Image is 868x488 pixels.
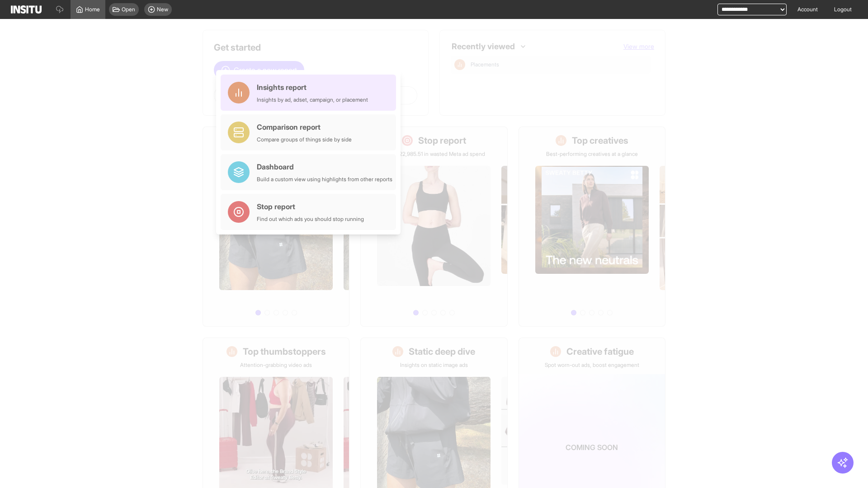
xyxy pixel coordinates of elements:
[85,6,100,13] span: Home
[157,6,168,13] span: New
[11,5,42,14] img: Logo
[257,176,392,183] div: Build a custom view using highlights from other reports
[257,136,352,143] div: Compare groups of things side by side
[257,122,352,132] div: Comparison report
[257,216,364,223] div: Find out which ads you should stop running
[257,201,364,212] div: Stop report
[122,6,135,13] span: Open
[257,82,368,93] div: Insights report
[257,161,392,172] div: Dashboard
[257,96,368,103] div: Insights by ad, adset, campaign, or placement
